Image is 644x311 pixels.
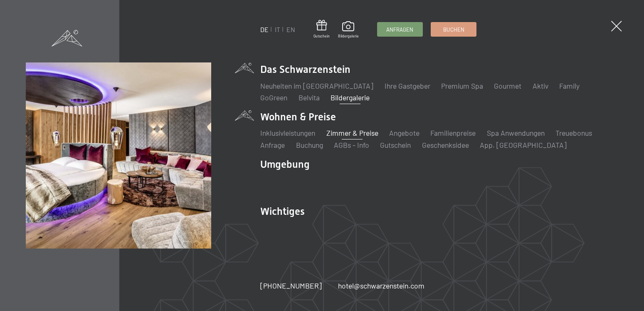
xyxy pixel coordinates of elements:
a: Treuebonus [555,128,592,137]
a: Gutschein [313,20,330,39]
a: Anfragen [378,22,422,36]
a: Bildergalerie [338,21,359,39]
a: Aktiv [533,81,548,90]
span: Anfragen [386,26,413,33]
a: AGBs - Info [334,140,369,149]
a: Anfrage [260,140,285,149]
a: [PHONE_NUMBER] [260,281,322,291]
a: Buchung [296,140,323,149]
a: Inklusivleistungen [260,128,315,137]
a: DE [260,25,269,33]
a: Neuheiten im [GEOGRAPHIC_DATA] [260,81,373,90]
a: Gutschein [380,140,411,149]
a: Familienpreise [430,128,476,137]
a: Spa Anwendungen [487,128,545,137]
span: [PHONE_NUMBER] [260,281,322,290]
span: Buchen [443,26,464,33]
a: Geschenksidee [422,140,469,149]
a: EN [286,25,295,33]
a: Family [559,81,580,90]
a: Belvita [299,93,320,102]
a: Buchen [431,22,476,36]
a: hotel@schwarzenstein.com [338,281,424,291]
a: GoGreen [260,93,287,102]
a: App. [GEOGRAPHIC_DATA] [480,140,567,149]
span: Bildergalerie [338,34,359,39]
a: IT [275,25,280,33]
a: Bildergalerie [331,93,370,102]
a: Ihre Gastgeber [385,81,430,90]
span: Gutschein [313,34,330,39]
a: Zimmer & Preise [326,128,378,137]
a: Gourmet [494,81,521,90]
a: Premium Spa [441,81,483,90]
a: Angebote [389,128,419,137]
